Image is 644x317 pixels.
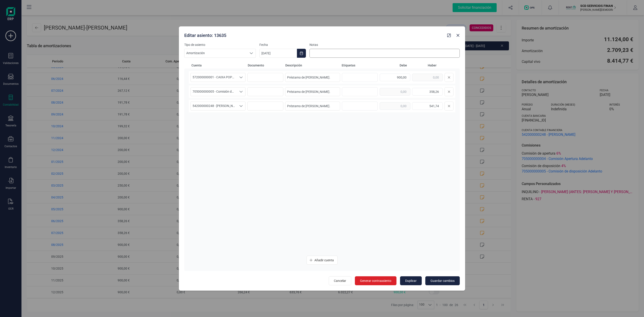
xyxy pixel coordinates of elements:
div: Seleccione una cuenta [237,73,245,82]
button: Duplicar [400,276,422,285]
button: Guardar cambios [425,276,460,285]
input: 0,00 [412,74,443,81]
input: 0,00 [412,102,443,110]
span: Cuenta [191,63,246,68]
label: Tipo de asiento [184,43,256,47]
input: 0,00 [380,74,410,81]
button: Cancelar [329,276,351,285]
button: Choose Date [297,49,306,58]
div: Seleccione una cuenta [237,87,245,96]
div: Editar asiento: 13635 [182,30,445,38]
input: 0,00 [412,88,443,96]
span: 542000000248 - [PERSON_NAME] [191,102,237,110]
span: Amortización [184,49,247,57]
button: Añadir cuenta [307,256,338,265]
div: Seleccione una cuenta [237,102,245,110]
span: Documento [248,63,284,68]
label: Fecha [259,43,306,47]
span: Etiquetas [342,63,377,68]
span: 572000000001 - CAIXA POPULAR-CAIXA RURAL, S.C.C.V. [191,73,237,82]
span: Debe [379,63,407,68]
label: Notas [309,43,460,47]
span: 705000000005 - Comisión de disposición Adelanto [191,87,237,96]
span: Descripción [285,63,340,68]
input: 0,00 [380,88,410,96]
span: Añadir cuenta [314,258,334,262]
button: Generar contraasiento [355,276,396,285]
span: Haber [409,63,436,68]
span: Duplicar [405,279,417,283]
span: Cancelar [334,279,346,283]
span: Guardar cambios [430,279,455,283]
span: Generar contraasiento [360,279,391,283]
input: 0,00 [380,102,410,110]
